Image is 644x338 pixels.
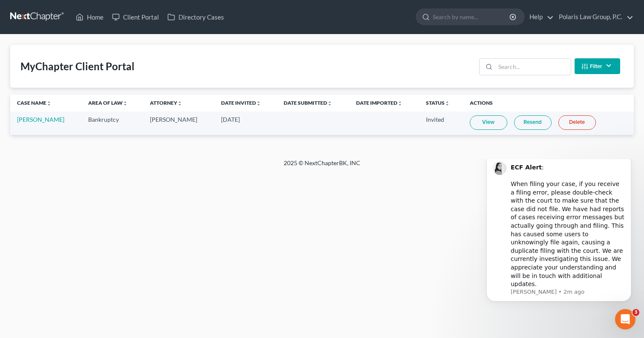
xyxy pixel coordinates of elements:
[433,9,511,25] input: Search by name...
[143,112,214,135] td: [PERSON_NAME]
[221,116,240,123] span: [DATE]
[426,100,450,106] a: Statusunfold_more
[88,100,128,106] a: Area of Lawunfold_more
[525,9,554,25] a: Help
[256,101,261,106] i: unfold_more
[20,60,135,73] div: MyChapter Client Portal
[445,101,450,106] i: unfold_more
[470,115,507,130] a: View
[397,101,402,106] i: unfold_more
[81,112,144,135] td: Bankruptcy
[17,100,52,106] a: Case Nameunfold_more
[419,112,463,135] td: Invited
[463,95,634,112] th: Actions
[108,9,163,25] a: Client Portal
[221,100,261,106] a: Date Invitedunfold_more
[555,9,633,25] a: Polaris Law Group, P.C.
[575,58,620,74] button: Filter
[46,101,52,106] i: unfold_more
[17,116,64,123] a: [PERSON_NAME]
[37,4,151,129] div: : ​ When filing your case, if you receive a filing error, please double-check with the court to m...
[37,5,68,11] b: ECF Alert
[123,101,128,106] i: unfold_more
[177,101,182,106] i: unfold_more
[79,159,565,174] div: 2025 © NextChapterBK, INC
[72,9,108,25] a: Home
[327,101,332,106] i: unfold_more
[150,100,182,106] a: Attorneyunfold_more
[495,59,571,75] input: Search...
[474,159,644,315] iframe: Intercom notifications message
[615,309,635,329] iframe: Intercom live chat
[356,100,402,106] a: Date Importedunfold_more
[37,129,151,137] p: Message from Lindsey, sent 2m ago
[514,115,552,130] a: Resend
[163,9,228,25] a: Directory Cases
[19,2,33,16] img: Profile image for Lindsey
[632,309,639,316] span: 3
[558,115,596,130] a: Delete
[284,100,332,106] a: Date Submittedunfold_more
